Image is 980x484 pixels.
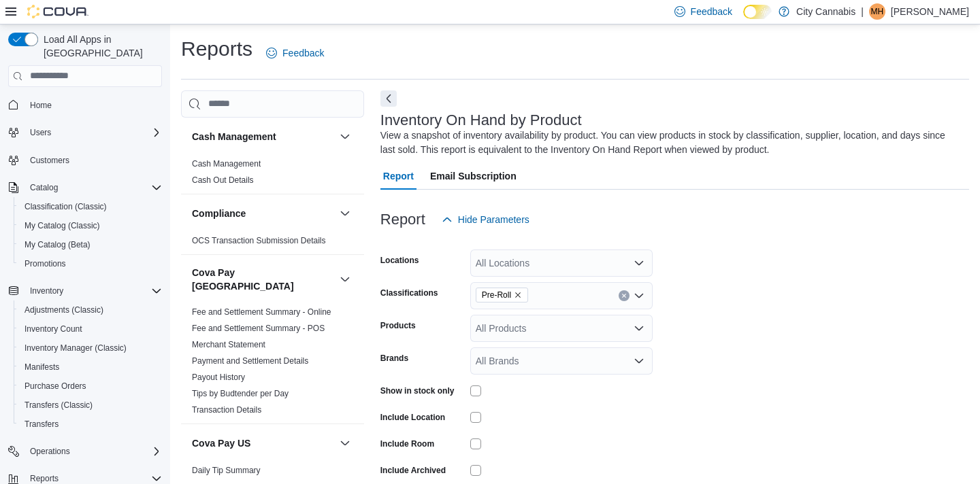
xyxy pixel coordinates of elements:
span: Adjustments (Classic) [19,302,162,318]
span: My Catalog (Classic) [19,218,162,234]
button: Hide Parameters [436,206,535,233]
label: Show in stock only [380,385,455,396]
div: View a snapshot of inventory availability by product. You can view products in stock by classific... [380,128,962,157]
a: My Catalog (Beta) [19,237,96,253]
button: Adjustments (Classic) [14,300,167,319]
span: Users [30,127,51,138]
button: Cova Pay [GEOGRAPHIC_DATA] [337,271,353,288]
span: Home [30,100,52,111]
span: Transfers [19,416,162,432]
span: Feedback [282,46,324,60]
button: Promotions [14,254,167,273]
span: Cash Management [192,158,261,169]
label: Brands [380,353,408,364]
button: Open list of options [634,323,644,334]
span: Purchase Orders [19,378,162,394]
button: My Catalog (Beta) [14,235,167,254]
h3: Inventory On Hand by Product [380,112,582,128]
span: Cash Out Details [192,175,254,186]
button: Next [380,90,397,107]
span: Daily Tip Summary [192,465,261,476]
a: Payment and Settlement Details [192,356,308,366]
button: Cova Pay US [337,435,353,451]
a: Transfers [19,416,64,432]
span: Manifests [19,359,162,375]
button: Operations [24,443,76,460]
span: Users [24,124,162,141]
button: Users [24,124,56,141]
p: [PERSON_NAME] [891,3,969,20]
label: Include Room [380,438,434,449]
button: Customers [3,150,167,170]
button: Users [3,123,167,142]
button: Inventory [3,281,167,300]
span: Pre-Roll [476,288,528,302]
button: Remove Pre-Roll from selection in this group [514,291,522,299]
a: Classification (Classic) [19,198,112,215]
button: Cova Pay [GEOGRAPHIC_DATA] [192,266,334,293]
span: Hide Parameters [458,213,529,226]
span: Inventory [30,286,63,296]
label: Include Archived [380,465,446,476]
span: Fee and Settlement Summary - POS [192,323,325,334]
a: Adjustments (Classic) [19,302,109,318]
h3: Cash Management [192,130,276,143]
a: Daily Tip Summary [192,466,261,475]
span: Email Subscription [430,162,517,190]
span: Inventory Count [24,324,82,334]
img: Cova [27,5,88,18]
button: Inventory [24,283,69,299]
label: Products [380,320,416,331]
a: Payout History [192,373,245,382]
a: Inventory Manager (Classic) [19,340,132,356]
span: Transfers (Classic) [19,397,162,413]
span: Operations [24,443,162,460]
h3: Cova Pay US [192,436,250,450]
input: Dark Mode [743,5,772,19]
a: Customers [24,152,75,169]
span: Promotions [24,258,66,269]
span: Payout History [192,372,245,383]
a: Transaction Details [192,405,261,415]
label: Include Location [380,412,445,423]
button: Purchase Orders [14,377,167,396]
span: Pre-Roll [482,288,511,302]
span: Inventory Count [19,321,162,337]
button: Inventory Count [14,319,167,339]
button: Transfers (Classic) [14,396,167,415]
button: Open list of options [634,290,644,301]
button: Cash Management [192,130,334,143]
button: Manifests [14,358,167,377]
button: Clear input [619,290,630,301]
span: Transfers [24,419,59,430]
a: Feedback [261,39,329,67]
div: Cash Management [181,156,364,194]
span: Inventory Manager (Classic) [24,343,127,353]
a: Cash Out Details [192,175,254,185]
span: Transfers (Classic) [24,400,93,411]
p: City Cannabis [796,3,855,20]
span: Classification (Classic) [19,198,162,215]
a: Tips by Budtender per Day [192,389,289,398]
span: Dark Mode [743,19,744,20]
span: Classification (Classic) [24,201,107,212]
button: Catalog [3,178,167,197]
a: Fee and Settlement Summary - POS [192,324,325,333]
span: Load All Apps in [GEOGRAPHIC_DATA] [38,33,162,60]
div: Cova Pay [GEOGRAPHIC_DATA] [181,304,364,423]
span: Merchant Statement [192,339,265,350]
a: Home [24,97,57,114]
button: My Catalog (Classic) [14,216,167,235]
span: Customers [30,155,69,166]
span: Manifests [24,362,59,373]
span: Adjustments (Classic) [24,305,103,315]
span: Inventory Manager (Classic) [19,340,162,356]
span: My Catalog (Beta) [19,237,162,253]
a: My Catalog (Classic) [19,218,105,234]
div: Compliance [181,232,364,254]
span: Report [383,162,414,190]
label: Locations [380,255,419,266]
span: Operations [30,446,70,457]
a: Merchant Statement [192,340,265,349]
